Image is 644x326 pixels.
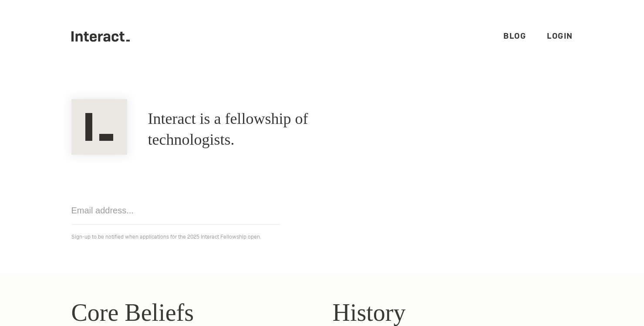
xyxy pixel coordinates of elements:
[547,31,573,41] a: Login
[148,109,383,150] h1: Interact is a fellowship of technologists.
[503,31,526,41] a: Blog
[71,196,280,225] input: Email address...
[71,99,127,155] img: Interact Logo
[71,232,573,242] p: Sign-up to be notified when applications for the 2025 Interact Fellowship open.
